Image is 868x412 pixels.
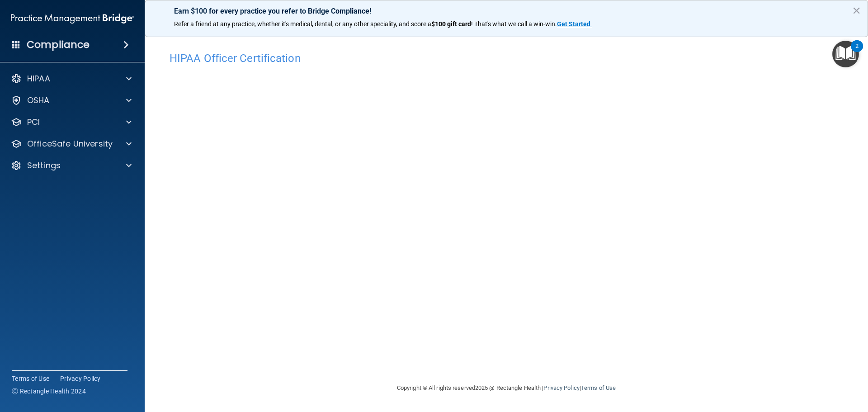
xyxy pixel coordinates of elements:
[852,3,861,18] button: Close
[27,38,90,51] h4: Compliance
[855,46,859,58] div: 2
[170,69,843,363] iframe: hipaa-training
[174,7,839,15] p: Earn $100 for every practice you refer to Bridge Compliance!
[60,374,101,383] a: Privacy Policy
[431,20,471,28] strong: $100 gift card
[27,117,40,128] p: PCI
[712,348,857,384] iframe: Drift Widget Chat Controller
[341,374,671,403] div: Copyright © All rights reserved 2025 @ Rectangle Health | |
[27,160,61,171] p: Settings
[27,95,50,106] p: OSHA
[557,20,592,28] a: Get Started
[11,95,132,106] a: OSHA
[557,20,590,28] strong: Get Started
[543,384,579,391] a: Privacy Policy
[12,387,86,396] span: Ⓒ Rectangle Health 2024
[170,52,843,64] h4: HIPAA Officer Certification
[27,138,113,149] p: OfficeSafe University
[174,20,431,28] span: Refer a friend at any practice, whether it's medical, dental, or any other speciality, and score a
[11,117,132,128] a: PCI
[11,160,132,171] a: Settings
[832,41,859,67] button: Open Resource Center, 2 new notifications
[27,73,50,84] p: HIPAA
[11,73,132,84] a: HIPAA
[11,138,132,149] a: OfficeSafe University
[11,9,134,28] img: PMB logo
[471,20,557,28] span: ! That's what we call a win-win.
[581,384,616,391] a: Terms of Use
[12,374,49,383] a: Terms of Use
